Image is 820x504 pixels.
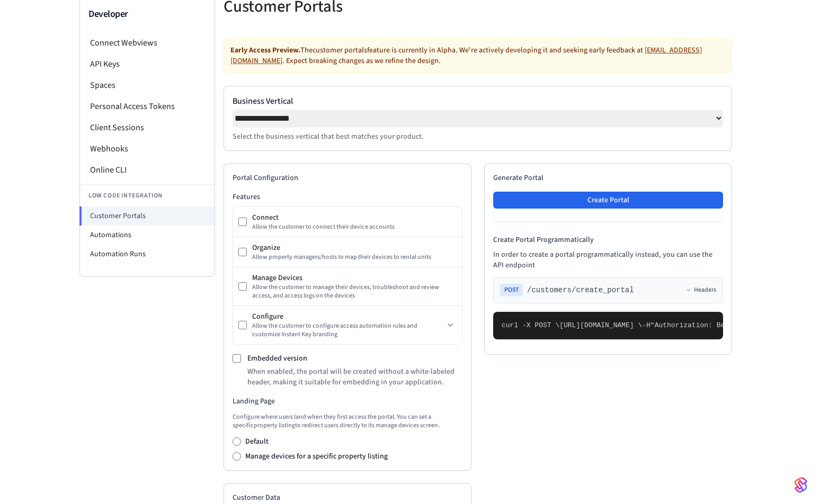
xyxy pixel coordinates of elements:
div: Allow the customer to connect their device accounts [252,223,457,231]
div: The customer portals feature is currently in Alpha. We're actively developing it and seeking earl... [224,38,732,73]
span: /customers/create_portal [527,285,634,295]
label: Embedded version [247,353,307,364]
p: Configure where users land when they first access the portal. You can set a specific property lis... [233,413,462,430]
p: When enabled, the portal will be created without a white-labeled header, making it suitable for e... [247,366,462,388]
li: Automation Runs [80,245,215,264]
h2: Customer Data [233,492,462,503]
div: Allow property managers/hosts to map their devices to rental units [252,253,457,262]
div: Allow the customer to manage their devices, troubleshoot and review access, and access logs on th... [252,283,457,300]
li: Automations [80,226,215,245]
li: Personal Access Tokens [80,96,215,117]
h2: Generate Portal [493,173,723,183]
li: Online CLI [80,159,215,181]
button: Create Portal [493,192,723,209]
div: Connect [252,212,457,223]
li: Spaces [80,75,215,96]
li: Low Code Integration [80,185,215,206]
img: SeamLogoGradient.69752ec5.svg [795,476,807,493]
label: Default [245,436,269,447]
div: Configure [252,311,444,322]
a: [EMAIL_ADDRESS][DOMAIN_NAME] [230,45,702,66]
span: POST [500,284,523,296]
li: Connect Webviews [80,32,215,53]
li: API Keys [80,53,215,75]
h2: Portal Configuration [233,173,462,183]
li: Webhooks [80,138,215,159]
h4: Create Portal Programmatically [493,235,723,245]
label: Business Vertical [233,95,723,107]
li: Client Sessions [80,117,215,138]
span: [URL][DOMAIN_NAME] \ [559,321,642,329]
div: Manage Devices [252,273,457,283]
h3: Developer [88,7,206,22]
li: Customer Portals [79,206,215,226]
p: Select the business vertical that best matches your product. [233,131,723,142]
label: Manage devices for a specific property listing [245,451,388,462]
strong: Early Access Preview. [230,45,300,56]
h3: Features [233,192,462,202]
button: Headers [685,286,716,294]
p: In order to create a portal programmatically instead, you can use the API endpoint [493,249,723,271]
div: Allow the customer to configure access automation rules and customize Instant Key branding [252,322,444,339]
h3: Landing Page [233,396,462,407]
span: -H [642,321,650,329]
span: curl -X POST \ [502,321,559,329]
div: Organize [252,242,457,253]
